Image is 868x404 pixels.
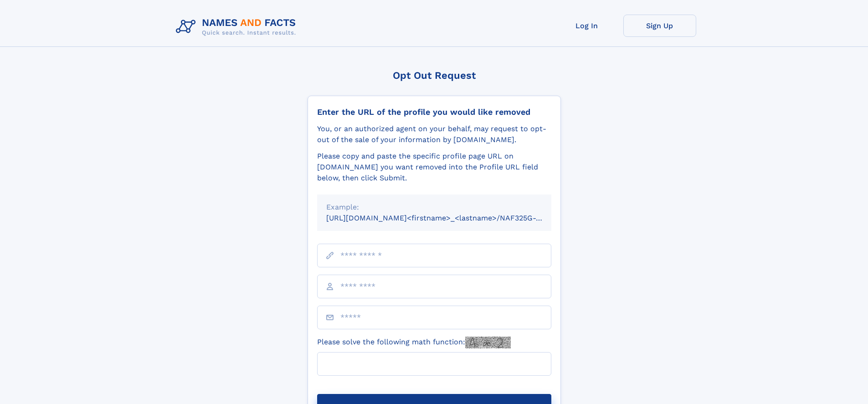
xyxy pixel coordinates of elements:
[550,15,623,37] a: Log In
[317,107,551,117] div: Enter the URL of the profile you would like removed
[326,202,542,213] div: Example:
[317,337,511,348] label: Please solve the following math function:
[623,15,696,37] a: Sign Up
[317,123,551,145] div: You, or an authorized agent on your behalf, may request to opt-out of the sale of your informatio...
[326,214,569,222] small: [URL][DOMAIN_NAME]<firstname>_<lastname>/NAF325G-xxxxxxxx
[308,70,561,81] div: Opt Out Request
[172,15,303,39] img: Logo Names and Facts
[317,151,551,184] div: Please copy and paste the specific profile page URL on [DOMAIN_NAME] you want removed into the Pr...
